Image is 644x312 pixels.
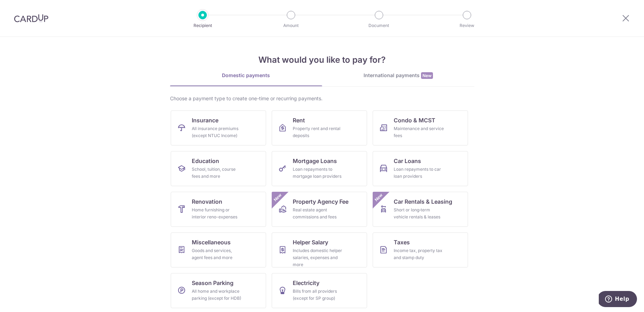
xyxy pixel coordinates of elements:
[373,192,384,203] span: New
[353,22,405,29] p: Document
[177,22,229,29] p: Recipient
[192,279,233,287] span: Season Parking
[322,72,474,79] div: International payments
[394,116,435,124] span: Condo & MCST
[192,206,242,221] div: Home furnishing or interior reno-expenses
[293,166,343,180] div: Loan repayments to mortgage loan providers
[394,157,421,165] span: Car Loans
[394,166,444,180] div: Loan repayments to car loan providers
[192,157,219,165] span: Education
[293,238,328,246] span: Helper Salary
[293,157,337,165] span: Mortgage Loans
[272,232,367,267] a: Helper SalaryIncludes domestic helper salaries, expenses and more
[293,116,305,124] span: Rent
[293,125,343,139] div: Property rent and rental deposits
[192,166,242,180] div: School, tuition, course fees and more
[394,125,444,139] div: Maintenance and service fees
[394,238,410,246] span: Taxes
[171,110,266,145] a: InsuranceAll insurance premiums (except NTUC Income)
[265,22,317,29] p: Amount
[293,279,319,287] span: Electricity
[293,247,343,268] div: Includes domestic helper salaries, expenses and more
[373,110,468,145] a: Condo & MCSTMaintenance and service fees
[293,206,343,221] div: Real estate agent commissions and fees
[272,110,367,145] a: RentProperty rent and rental deposits
[192,125,242,139] div: All insurance premiums (except NTUC Income)
[421,72,433,79] span: New
[171,273,266,308] a: Season ParkingAll home and workplace parking (except for HDB)
[170,95,474,102] div: Choose a payment type to create one-time or recurring payments.
[373,232,468,267] a: TaxesIncome tax, property tax and stamp duty
[192,288,242,302] div: All home and workplace parking (except for HDB)
[394,197,452,206] span: Car Rentals & Leasing
[170,72,322,79] div: Domestic payments
[192,116,218,124] span: Insurance
[373,192,468,227] a: Car Rentals & LeasingShort or long‑term vehicle rentals & leasesNew
[14,14,48,22] img: CardUp
[171,192,266,227] a: RenovationHome furnishing or interior reno-expenses
[170,54,474,66] h4: What would you like to pay for?
[394,206,444,221] div: Short or long‑term vehicle rentals & leases
[192,247,242,261] div: Goods and services, agent fees and more
[171,151,266,186] a: EducationSchool, tuition, course fees and more
[373,151,468,186] a: Car LoansLoan repayments to car loan providers
[293,197,348,206] span: Property Agency Fee
[272,192,283,203] span: New
[192,238,231,246] span: Miscellaneous
[272,192,367,227] a: Property Agency FeeReal estate agent commissions and feesNew
[272,273,367,308] a: ElectricityBills from all providers (except for SP group)
[293,288,343,302] div: Bills from all providers (except for SP group)
[171,232,266,267] a: MiscellaneousGoods and services, agent fees and more
[192,197,222,206] span: Renovation
[272,151,367,186] a: Mortgage LoansLoan repayments to mortgage loan providers
[599,291,637,308] iframe: Opens a widget where you can find more information
[441,22,493,29] p: Review
[394,247,444,261] div: Income tax, property tax and stamp duty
